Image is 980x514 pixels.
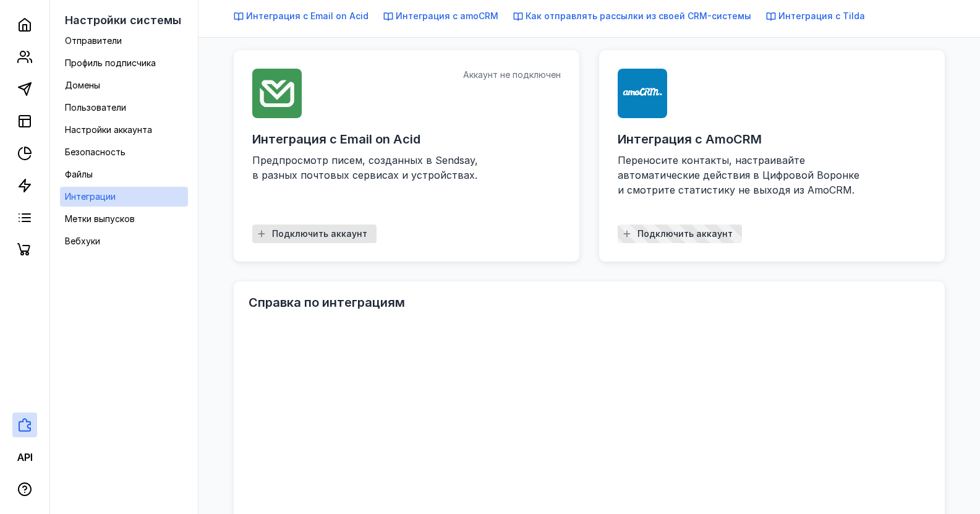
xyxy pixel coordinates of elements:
[766,10,865,22] button: Интеграция с Tilda
[60,187,188,207] a: Интеграции
[526,11,751,21] span: Как отправлять рассылки из своей CRM-системы
[513,10,751,22] button: Как отправлять рассылки из своей CRM-системы
[65,124,152,135] span: Настройки аккаунта
[65,80,100,90] span: Домены
[65,102,126,113] span: Пользователи
[65,191,116,202] span: Интеграции
[618,153,877,212] div: Переносите контакты, настраивайте автоматические действия в Цифровой Воронке и смотрите статистик...
[618,131,762,148] span: Интеграция с AmoCRM
[60,142,188,162] a: Безопасность
[60,98,188,118] a: Пользователи
[252,153,512,212] div: Предпросмотр писем, созданных в Sendsay, в разных почтовых сервисах и устройствах.
[60,209,188,229] a: Метки выпусков
[60,75,188,95] a: Домены
[246,11,369,21] span: Интеграция с Email on Acid
[234,10,369,22] button: Интеграция с Email on Acid
[778,11,865,21] span: Интеграция с Tilda
[60,231,188,251] a: Вебхуки
[65,14,181,27] span: Настройки системы
[65,147,126,157] span: Безопасность
[65,169,93,179] span: Файлы
[60,53,188,73] a: Профиль подписчика
[65,236,100,246] span: Вебхуки
[60,165,188,184] a: Файлы
[272,229,367,239] span: Подключить аккаунт
[60,31,188,51] a: Отправители
[249,296,405,309] span: Справка по интеграциям
[252,131,420,148] span: Интеграция с Email on Acid
[65,58,156,68] span: Профиль подписчика
[252,225,377,243] button: Подключить аккаунт
[383,10,498,22] button: Интеграция с amoCRM
[396,11,498,21] span: Интеграция с amoCRM
[463,69,561,81] span: Аккаунт не подключен
[65,213,135,224] span: Метки выпусков
[65,35,122,46] span: Отправители
[60,120,188,140] a: Настройки аккаунта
